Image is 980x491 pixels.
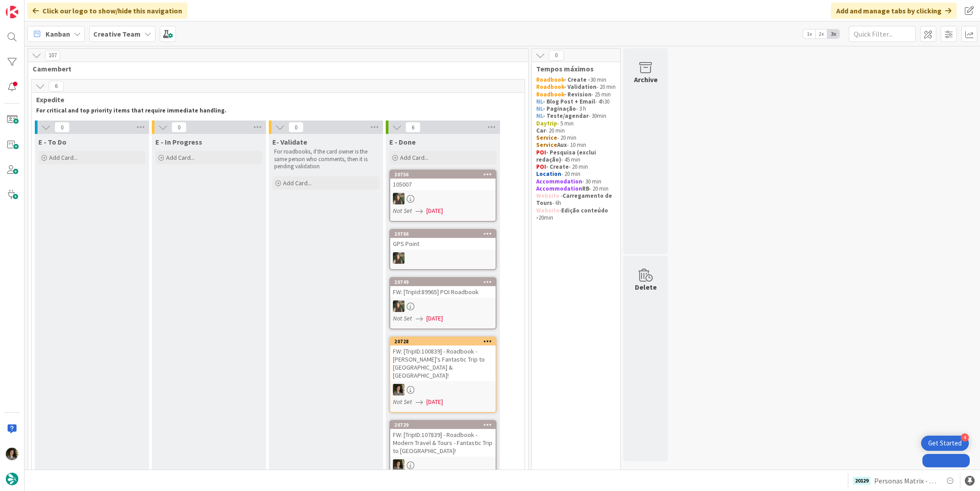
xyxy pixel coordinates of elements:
[536,120,557,127] strong: Daytrip
[536,76,564,83] strong: Roadbook
[536,171,616,178] p: - 20 min
[49,81,64,92] span: 6
[634,74,658,85] div: Archive
[536,192,616,207] p: - - 6h
[283,179,312,187] span: Add Card...
[393,398,412,406] i: Not Set
[536,178,616,185] p: - 30 min
[546,163,569,171] strong: - Create
[426,397,443,407] span: [DATE]
[849,26,916,42] input: Quick Filter...
[272,137,307,146] span: E- Validate
[536,149,597,163] strong: - Pesquisa (exclui redação)
[394,171,496,178] div: 20756
[6,473,18,485] img: avatar
[36,95,513,104] span: Expedite
[564,83,596,91] strong: - Validation
[49,154,78,162] span: Add Card...
[393,384,405,395] img: MS
[536,185,616,192] p: - 20 min
[536,134,557,141] strong: Service
[390,337,496,381] div: 20728FW: [TripID:100839] - Roadbook - [PERSON_NAME]'s Fantastic Trip to [GEOGRAPHIC_DATA] & [GEOG...
[564,91,592,98] strong: - Revision
[543,105,576,112] strong: - Paginação
[549,50,564,61] span: 0
[38,137,67,146] span: E - To Do
[36,107,226,114] strong: For critical and top priority items that require immediate handling.
[564,76,590,83] strong: - Create -
[536,98,543,105] strong: NL
[803,29,815,38] span: 1x
[389,137,416,146] span: E - Done
[390,337,496,345] div: 20728
[393,207,412,215] i: Not Set
[390,286,496,298] div: FW: [TripId:89965] POI Roadbook
[394,231,496,237] div: 20766
[827,29,839,38] span: 3x
[582,185,589,192] strong: RB
[536,192,613,207] strong: Carregamento de Tours
[390,278,496,286] div: 20749
[390,278,496,298] div: 20749FW: [TripId:89965] POI Roadbook
[815,29,827,38] span: 2x
[394,338,496,345] div: 20728
[557,141,567,149] strong: Aux
[27,3,188,19] div: Click our logo to show/hide this navigation
[274,148,378,170] p: For roadbooks, if the card owner is the same person who comments, then it is pending validation
[635,282,657,292] div: Delete
[405,122,421,133] span: 6
[288,122,304,133] span: 0
[390,230,496,250] div: 20766GPS Point
[46,29,70,39] span: Kanban
[831,3,957,19] div: Add and manage tabs by clicking
[33,64,517,73] span: Camembert
[390,459,496,471] div: MS
[393,252,405,264] img: IG
[393,314,412,322] i: Not Set
[536,149,616,164] p: - 45 min
[536,192,559,200] strong: Website
[390,171,496,190] div: 20756105007
[536,207,616,222] p: - 20min
[536,91,616,98] p: - 25 min
[166,154,195,162] span: Add Card...
[536,105,543,112] strong: NL
[394,422,496,428] div: 20729
[426,314,443,323] span: [DATE]
[390,345,496,381] div: FW: [TripID:100839] - Roadbook - [PERSON_NAME]'s Fantastic Trip to [GEOGRAPHIC_DATA] & [GEOGRAPHI...
[536,141,557,149] strong: Service
[393,193,405,204] img: IG
[536,120,616,127] p: - 5 min
[536,112,543,120] strong: NL
[921,436,969,451] div: Open Get Started checklist, remaining modules: 4
[6,448,18,460] img: MS
[853,477,871,485] div: 20129
[93,29,141,38] b: Creative Team
[393,300,405,312] img: IG
[536,112,616,120] p: - 30min
[390,384,496,395] div: MS
[426,206,443,216] span: [DATE]
[400,154,429,162] span: Add Card...
[45,50,60,61] span: 107
[536,141,616,149] p: - 10 min
[536,170,561,178] strong: Location
[390,421,496,429] div: 20729
[389,277,496,329] a: 20749FW: [TripId:89965] POI RoadbookIGNot Set[DATE]
[393,459,405,471] img: MS
[390,193,496,204] div: IG
[536,127,616,134] p: - 20 min
[389,420,496,488] a: 20729FW: [TripID:107839] - Roadbook - Modern Travel & Tours - Fantastic Trip to [GEOGRAPHIC_DATA]!MS
[536,83,616,91] p: - 20 min
[389,229,496,270] a: 20766GPS PointIG
[928,439,962,448] div: Get Started
[536,98,616,105] p: - 4h30
[536,163,616,171] p: - 20 min
[536,83,564,91] strong: Roadbook
[536,105,616,112] p: - 3 h
[536,91,564,98] strong: Roadbook
[390,171,496,179] div: 20756
[543,112,588,120] strong: - Teste/agendar
[536,178,582,185] strong: Accommodation
[394,279,496,285] div: 20749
